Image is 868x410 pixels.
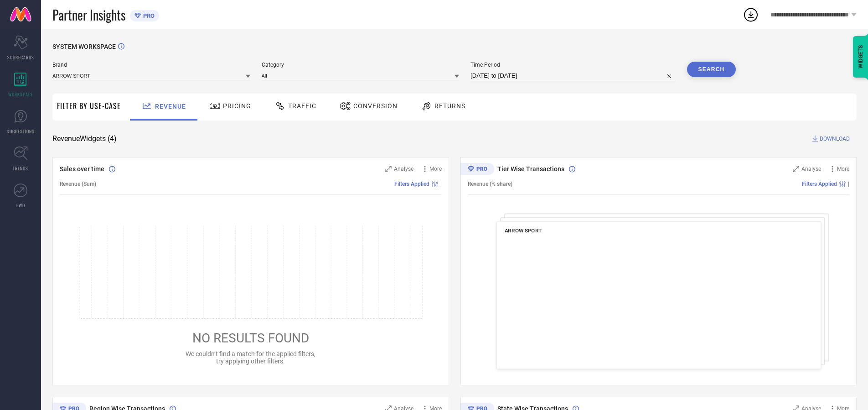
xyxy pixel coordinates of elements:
button: Search [687,62,736,77]
span: | [440,181,442,187]
span: Filters Applied [802,181,837,187]
span: Revenue [155,103,186,110]
span: Analyse [394,166,413,172]
span: Revenue (Sum) [60,181,96,187]
span: More [429,166,442,172]
span: Pricing [223,102,251,110]
span: Time Period [470,62,676,68]
div: Open download list [743,6,759,23]
span: NO RESULTS FOUND [192,331,309,346]
span: SCORECARDS [7,54,34,61]
span: Partner Insights [52,5,125,24]
span: DOWNLOAD [820,134,850,143]
span: TRENDS [13,165,28,172]
span: PRO [141,12,155,19]
span: Conversion [353,102,398,110]
span: More [837,166,849,172]
span: Sales over time [60,165,104,173]
span: Revenue Widgets ( 4 ) [52,134,117,143]
svg: Zoom [793,166,799,172]
span: Returns [434,102,465,110]
span: Analyse [801,166,821,172]
span: Revenue (% share) [468,181,512,187]
span: WORKSPACE [8,91,33,98]
span: Brand [52,62,250,68]
span: ARROW SPORT [504,227,542,234]
span: SYSTEM WORKSPACE [52,43,116,50]
span: We couldn’t find a match for the applied filters, try applying other filters. [186,350,315,365]
span: Filters Applied [394,181,429,187]
div: Premium [460,163,494,177]
span: Filter By Use-Case [57,100,121,111]
span: SUGGESTIONS [7,128,35,135]
span: Category [262,62,460,68]
input: Select time period [470,70,676,81]
svg: Zoom [385,166,392,172]
span: Tier Wise Transactions [497,165,564,173]
span: | [848,181,849,187]
span: Traffic [288,102,316,110]
span: FWD [16,202,25,209]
